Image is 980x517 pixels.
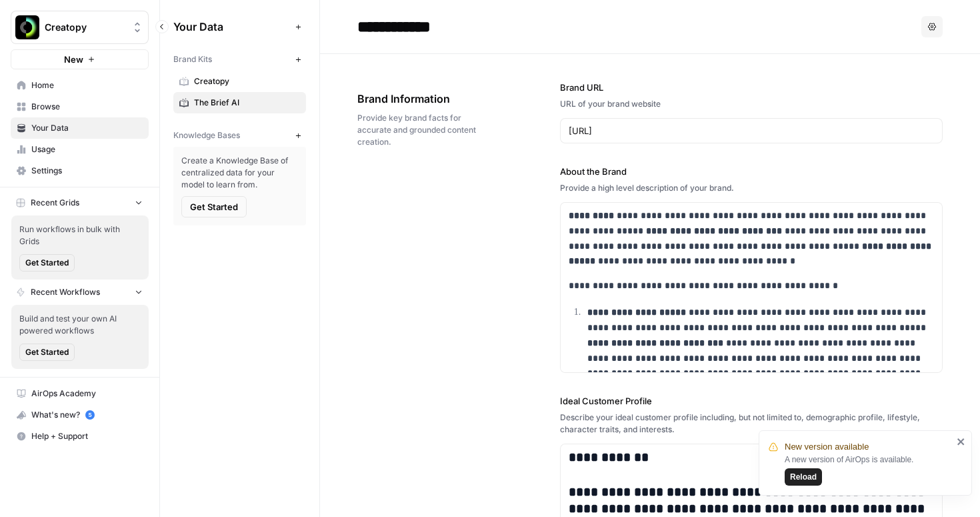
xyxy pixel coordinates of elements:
[357,91,485,107] span: Brand Information
[194,97,300,109] span: The Brief AI
[31,286,100,298] span: Recent Workflows
[19,254,75,272] button: Get Started
[11,96,149,117] a: Browse
[173,19,290,35] span: Your Data
[88,412,91,418] text: 5
[11,404,149,426] button: What's new? 5
[31,197,79,209] span: Recent Grids
[173,71,306,92] a: Creatopy
[957,436,966,447] button: close
[173,53,212,65] span: Brand Kits
[19,344,75,361] button: Get Started
[560,412,943,436] div: Describe your ideal customer profile including, but not limited to, demographic profile, lifestyl...
[785,468,822,486] button: Reload
[11,383,149,404] a: AirOps Academy
[181,155,298,191] span: Create a Knowledge Base of centralized data for your model to learn from.
[19,313,141,337] span: Build and test your own AI powered workflows
[11,49,149,69] button: New
[560,98,943,110] div: URL of your brand website
[11,139,149,160] a: Usage
[181,196,247,217] button: Get Started
[194,75,300,87] span: Creatopy
[173,92,306,113] a: The Brief AI
[31,122,143,134] span: Your Data
[31,79,143,91] span: Home
[11,75,149,96] a: Home
[31,430,143,442] span: Help + Support
[357,112,485,148] span: Provide key brand facts for accurate and grounded content creation.
[19,223,141,247] span: Run workflows in bulk with Grids
[64,53,83,66] span: New
[560,182,943,194] div: Provide a high level description of your brand.
[25,346,69,358] span: Get Started
[560,81,943,94] label: Brand URL
[11,282,149,302] button: Recent Workflows
[31,388,143,400] span: AirOps Academy
[11,405,148,425] div: What's new?
[785,454,953,486] div: A new version of AirOps is available.
[31,165,143,177] span: Settings
[560,165,943,178] label: About the Brand
[11,193,149,213] button: Recent Grids
[569,124,935,137] input: www.sundaysoccer.com
[85,410,95,420] a: 5
[45,21,125,34] span: Creatopy
[790,471,817,483] span: Reload
[11,160,149,181] a: Settings
[31,143,143,155] span: Usage
[31,101,143,113] span: Browse
[785,440,869,454] span: New version available
[190,200,238,213] span: Get Started
[11,426,149,447] button: Help + Support
[173,129,240,141] span: Knowledge Bases
[11,117,149,139] a: Your Data
[560,394,943,408] label: Ideal Customer Profile
[25,257,69,269] span: Get Started
[11,11,149,44] button: Workspace: Creatopy
[15,15,39,39] img: Creatopy Logo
